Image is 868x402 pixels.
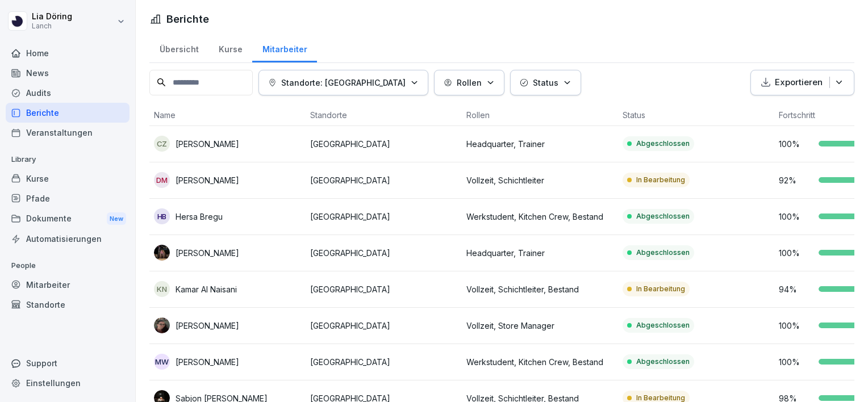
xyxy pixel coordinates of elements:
[32,22,72,30] p: Lanch
[176,320,239,332] p: [PERSON_NAME]
[466,283,614,295] p: Vollzeit, Schichtleiter, Bestand
[636,248,690,258] p: Abgeschlossen
[6,103,130,123] a: Berichte
[310,356,457,368] p: [GEOGRAPHIC_DATA]
[636,211,690,221] p: Abgeschlossen
[154,245,170,261] img: gq6jiwkat9wmwctfmwqffveh.png
[306,104,462,126] th: Standorte
[618,104,774,126] th: Status
[154,172,170,188] div: DM
[779,247,813,259] p: 100 %
[310,320,457,332] p: [GEOGRAPHIC_DATA]
[775,76,823,89] p: Exportieren
[6,257,130,275] p: People
[154,136,170,152] div: CZ
[176,174,239,186] p: [PERSON_NAME]
[779,283,813,295] p: 94 %
[636,139,690,149] p: Abgeschlossen
[154,208,170,224] div: HB
[6,123,130,143] a: Veranstaltungen
[466,211,614,223] p: Werkstudent, Kitchen Crew, Bestand
[6,208,130,229] a: DokumenteNew
[779,356,813,368] p: 100 %
[154,317,170,333] img: vsdb780yjq3c8z0fgsc1orml.png
[462,104,618,126] th: Rollen
[434,70,504,95] button: Rollen
[166,11,209,27] h1: Berichte
[154,281,170,297] div: KN
[6,83,130,103] a: Audits
[310,174,457,186] p: [GEOGRAPHIC_DATA]
[310,283,457,295] p: [GEOGRAPHIC_DATA]
[779,174,813,186] p: 92 %
[636,175,685,185] p: In Bearbeitung
[6,353,130,373] div: Support
[176,138,239,150] p: [PERSON_NAME]
[208,33,252,62] a: Kurse
[281,77,406,89] p: Standorte: [GEOGRAPHIC_DATA]
[6,229,130,249] a: Automatisierungen
[466,138,614,150] p: Headquarter, Trainer
[779,320,813,332] p: 100 %
[310,247,457,259] p: [GEOGRAPHIC_DATA]
[6,275,130,295] a: Mitarbeiter
[176,356,239,368] p: [PERSON_NAME]
[6,373,130,393] a: Einstellungen
[310,138,457,150] p: [GEOGRAPHIC_DATA]
[32,12,72,22] p: Lia Döring
[6,43,130,63] a: Home
[6,169,130,189] a: Kurse
[510,70,581,95] button: Status
[6,150,130,169] p: Library
[466,174,614,186] p: Vollzeit, Schichtleiter
[466,356,614,368] p: Werkstudent, Kitchen Crew, Bestand
[457,77,482,89] p: Rollen
[252,33,317,62] a: Mitarbeiter
[779,138,813,150] p: 100 %
[107,212,126,225] div: New
[6,189,130,208] a: Pfade
[636,357,690,367] p: Abgeschlossen
[176,283,237,295] p: Kamar Al Naisani
[636,284,685,294] p: In Bearbeitung
[6,295,130,315] a: Standorte
[466,247,614,259] p: Headquarter, Trainer
[149,104,306,126] th: Name
[310,211,457,223] p: [GEOGRAPHIC_DATA]
[258,70,428,95] button: Standorte: [GEOGRAPHIC_DATA]
[466,320,614,332] p: Vollzeit, Store Manager
[750,70,854,95] button: Exportieren
[533,77,558,89] p: Status
[154,354,170,370] div: MW
[176,247,239,259] p: [PERSON_NAME]
[6,63,130,83] a: News
[149,33,208,62] a: Übersicht
[779,211,813,223] p: 100 %
[636,320,690,330] p: Abgeschlossen
[176,211,223,223] p: Hersa Bregu
[6,208,130,229] div: Dokumente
